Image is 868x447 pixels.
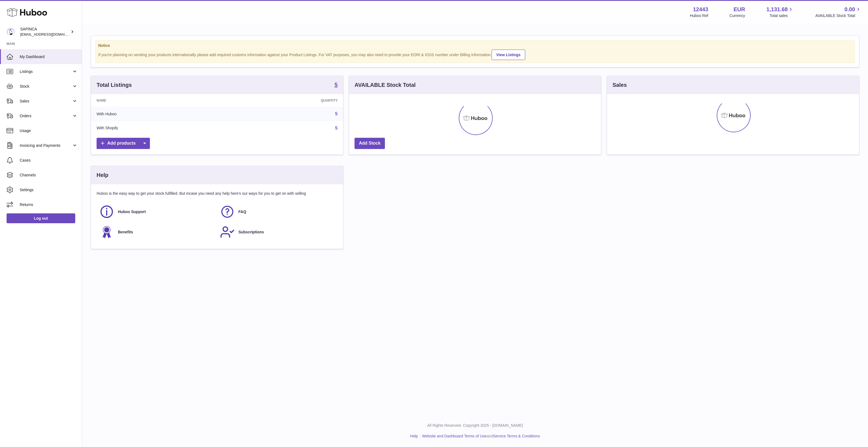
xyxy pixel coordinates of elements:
span: FAQ [239,209,246,214]
span: 0.00 [844,6,855,13]
td: With Huboo [91,107,227,121]
span: My Dashboard [20,54,78,59]
span: Stock [20,84,72,89]
a: Benefits [99,225,214,239]
a: FAQ [220,204,335,219]
td: With Shopify [91,121,227,135]
span: Returns [20,202,78,207]
span: Subscriptions [239,230,264,235]
span: Cases [20,158,78,163]
strong: 5 [335,82,338,87]
a: 5 [335,82,338,88]
strong: Notice [98,43,852,48]
h3: AVAILABLE Stock Total [355,81,416,89]
li: and [420,434,540,439]
h3: Total Listings [97,81,132,89]
strong: EUR [733,6,745,13]
strong: 12443 [693,6,708,13]
div: SAPINCA [20,27,69,37]
h3: Sales [612,81,627,89]
div: Huboo Ref [690,13,708,18]
span: Benefits [118,230,133,235]
span: 1,131.68 [767,6,788,13]
span: [EMAIL_ADDRESS][DOMAIN_NAME] [20,32,80,36]
img: internalAdmin-12443@internal.huboo.com [7,28,15,36]
a: Subscriptions [220,225,335,239]
span: Huboo Support [118,209,146,214]
a: Website and Dashboard Terms of Use [422,434,487,438]
span: Channels [20,173,78,178]
span: Usage [20,128,78,133]
a: Huboo Support [99,204,214,219]
a: Log out [7,213,75,223]
a: Service Terms & Conditions [493,434,540,438]
a: 0.00 AVAILABLE Stock Total [815,6,861,18]
a: 1,131.68 Total sales [767,6,794,18]
span: Orders [20,113,72,119]
p: All Rights Reserved. Copyright 2025 - [DOMAIN_NAME] [86,423,864,428]
span: Invoicing and Payments [20,143,72,148]
a: 5 [335,111,338,116]
div: If you're planning on sending your products internationally please add required customs informati... [98,49,852,60]
span: Sales [20,99,72,104]
a: View Listings [492,50,525,60]
a: Add products [97,138,150,149]
th: Name [91,94,227,107]
h3: Help [97,171,108,179]
p: Huboo is the easy way to get your stock fulfilled. But incase you need any help here's our ways f... [97,191,338,196]
span: AVAILABLE Stock Total [815,13,861,18]
span: Listings [20,69,72,74]
a: Add Stock [355,138,385,149]
a: 5 [335,126,338,130]
th: Quantity [227,94,343,107]
span: Settings [20,187,78,193]
div: Currency [730,13,745,18]
a: Help [410,434,418,438]
span: Total sales [770,13,794,18]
